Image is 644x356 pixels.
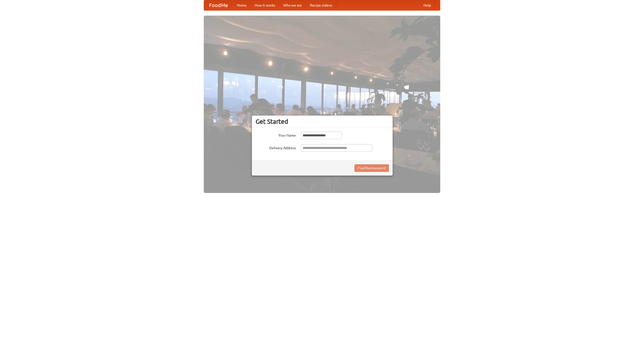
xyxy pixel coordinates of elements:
a: Recipe videos [306,0,336,10]
a: How it works [251,0,279,10]
a: Help [419,0,435,10]
label: Your Name [256,132,296,138]
a: Home [233,0,251,10]
label: Delivery Address [256,144,296,150]
a: FoodMe [204,0,233,10]
a: Who we are [279,0,306,10]
button: Find Restaurants! [354,164,389,172]
h3: Get Started [256,118,389,125]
